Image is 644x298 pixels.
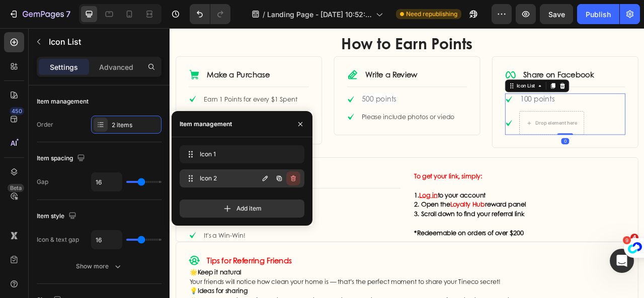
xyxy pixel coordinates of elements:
div: Show more [76,261,123,271]
a: Share on Facebook [450,52,540,66]
div: Publish [586,9,611,20]
a: Log in [317,206,341,218]
a: Write a Review [249,52,315,66]
div: 0 [498,140,508,148]
div: Icon List [439,69,467,78]
span: Icon 1 [200,150,280,159]
div: 2 items [112,121,159,130]
div: Undo/Redo [190,4,230,24]
div: Item management [180,120,232,129]
span: / [263,9,265,20]
p: 1. to your account [311,206,579,218]
div: Beta [8,184,24,192]
input: Auto [92,231,122,249]
p: You'll get 1000 Points [43,213,171,225]
div: 450 [10,107,24,115]
p: 7 [66,8,70,20]
p: Please include photos or viedo [245,107,362,119]
p: Settings [50,62,78,72]
button: 7 [4,4,75,24]
p: Icon List [49,36,157,48]
span: 500 points [245,83,288,96]
span: 100 points [446,83,490,96]
div: Item style [37,210,78,223]
p: 3. Scroll down to find your referral link [311,230,579,242]
span: Save [548,10,565,19]
p: It's a Win-Win! [43,257,171,269]
div: Order [37,120,53,129]
button: Save [540,4,573,24]
span: Landing Page - [DATE] 10:52:40 [267,9,372,20]
button: Publish [577,4,619,24]
strong: To get your link, simply: [311,182,397,193]
span: 4 [630,234,638,242]
button: Show more [37,257,162,275]
p: Refer a Friend [47,182,110,194]
span: Icon 2 [200,174,257,183]
iframe: Intercom live chat [610,249,634,273]
input: Auto [92,173,122,191]
p: Your friends will get a 5% discount [43,235,171,247]
p: *Redeemable on orders of over $200 [311,254,579,266]
iframe: Design area [170,28,644,298]
span: Add item [236,204,262,213]
div: Drop element here [465,117,519,125]
div: Icon & text gap [37,235,79,244]
div: Gap [37,177,48,186]
span: Loyalty Hub [357,218,401,230]
p: Advanced [99,62,133,72]
span: Need republishing [406,10,457,19]
div: Item management [37,97,89,106]
div: Item spacing [37,152,87,165]
p: 2. Open the reward panel [311,218,579,230]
